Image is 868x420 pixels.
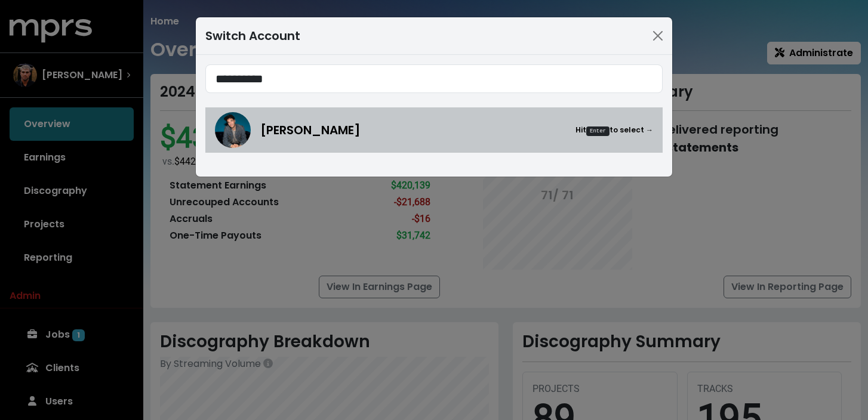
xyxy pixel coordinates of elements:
[205,64,663,93] input: Search accounts
[260,121,361,139] span: [PERSON_NAME]
[575,125,653,136] small: Hit to select →
[586,126,610,136] kbd: Enter
[648,26,667,45] button: Close
[205,107,663,153] a: Scott Harris[PERSON_NAME]HitEnterto select →
[215,112,251,148] img: Scott Harris
[205,27,300,45] div: Switch Account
